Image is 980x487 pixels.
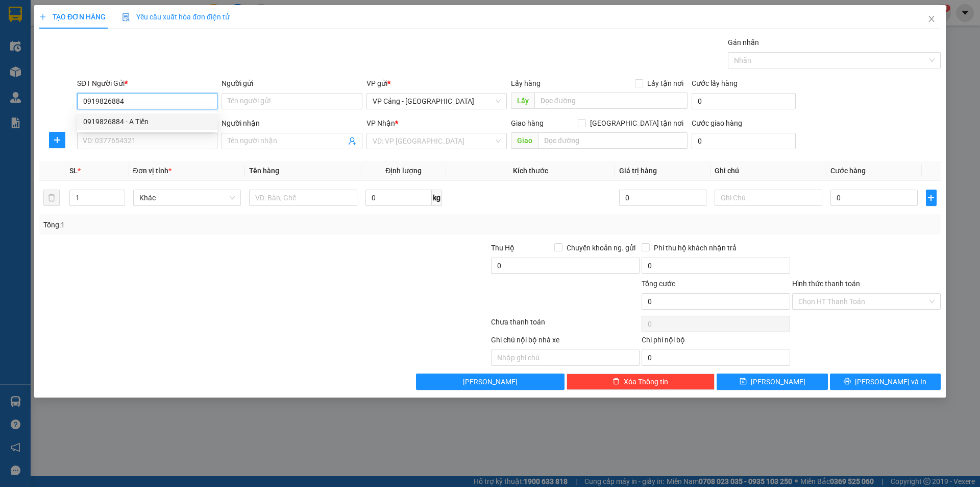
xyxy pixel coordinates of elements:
[619,190,706,206] input: 0
[917,5,946,34] button: Close
[692,119,742,127] label: Cước giao hàng
[511,132,538,149] span: Giao
[490,316,641,334] div: Chưa thanh toán
[366,119,395,127] span: VP Nhận
[432,190,442,206] span: kg
[463,376,518,387] span: [PERSON_NAME]
[728,38,759,47] label: Gán nhãn
[366,78,507,89] div: VP gửi
[491,350,640,366] input: Nhập ghi chú
[122,13,130,21] img: icon
[139,190,235,205] span: Khác
[830,374,941,390] button: printer[PERSON_NAME] và In
[534,92,688,109] input: Dọc đường
[49,132,65,148] button: plus
[83,116,211,127] div: 0919826884 - A Tiến
[222,118,362,129] div: Người nhận
[612,378,620,386] span: delete
[511,119,544,127] span: Giao hàng
[348,137,356,145] span: user-add
[927,15,936,23] span: close
[830,167,866,175] span: Cước hàng
[855,376,926,387] span: [PERSON_NAME] và In
[692,79,738,87] label: Cước lấy hàng
[491,244,514,252] span: Thu Hộ
[715,190,823,206] input: Ghi Chú
[624,376,668,387] span: Xóa Thông tin
[39,13,46,20] span: plus
[513,167,548,175] span: Kích thước
[43,219,378,230] div: Tổng: 1
[77,113,217,130] div: 0919826884 - A Tiến
[538,132,688,149] input: Dọc đường
[122,13,230,21] span: Yêu cầu xuất hóa đơn điện tử
[844,378,851,386] span: printer
[222,78,362,89] div: Người gửi
[692,93,796,109] input: Cước lấy hàng
[643,78,688,89] span: Lấy tận nơi
[740,378,747,386] span: save
[491,334,640,350] div: Ghi chú nội bộ nhà xe
[385,167,422,175] span: Định lượng
[926,190,937,206] button: plus
[792,280,860,288] label: Hình thức thanh toán
[710,161,827,181] th: Ghi chú
[50,136,65,144] span: plus
[586,118,688,129] span: [GEOGRAPHIC_DATA] tận nơi
[751,376,805,387] span: [PERSON_NAME]
[39,13,106,21] span: TẠO ĐƠN HÀNG
[567,374,715,390] button: deleteXóa Thông tin
[373,94,501,109] span: VP Cảng - Hà Nội
[511,92,534,109] span: Lấy
[650,242,741,253] span: Phí thu hộ khách nhận trả
[692,133,796,149] input: Cước giao hàng
[511,79,541,87] span: Lấy hàng
[77,78,217,89] div: SĐT Người Gửi
[249,167,279,175] span: Tên hàng
[619,167,657,175] span: Giá trị hàng
[133,167,171,175] span: Đơn vị tính
[69,167,78,175] span: SL
[642,334,790,350] div: Chi phí nội bộ
[416,374,565,390] button: [PERSON_NAME]
[642,280,675,288] span: Tổng cước
[43,190,60,206] button: delete
[926,194,936,202] span: plus
[562,242,640,253] span: Chuyển khoản ng. gửi
[717,374,827,390] button: save[PERSON_NAME]
[249,190,357,206] input: VD: Bàn, Ghế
